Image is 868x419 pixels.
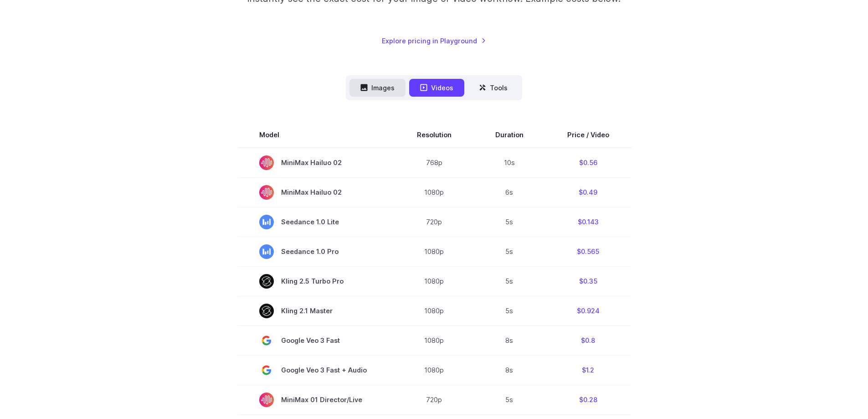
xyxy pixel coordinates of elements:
[395,296,473,326] td: 1080p
[468,79,519,97] button: Tools
[545,266,631,296] td: $0.35
[395,266,473,296] td: 1080p
[545,207,631,237] td: $0.143
[473,355,545,385] td: 8s
[409,79,464,97] button: Videos
[259,215,373,229] span: Seedance 1.0 Lite
[395,385,473,414] td: 720p
[395,207,473,237] td: 720p
[473,237,545,266] td: 5s
[473,326,545,355] td: 8s
[395,237,473,266] td: 1080p
[395,355,473,385] td: 1080p
[349,79,406,97] button: Images
[545,177,631,207] td: $0.49
[259,304,373,318] span: Kling 2.1 Master
[259,185,373,200] span: MiniMax Hailuo 02
[545,326,631,355] td: $0.8
[545,122,631,148] th: Price / Video
[545,237,631,266] td: $0.565
[473,122,545,148] th: Duration
[259,333,373,348] span: Google Veo 3 Fast
[473,177,545,207] td: 6s
[259,363,373,378] span: Google Veo 3 Fast + Audio
[545,355,631,385] td: $1.2
[395,326,473,355] td: 1080p
[259,393,373,407] span: MiniMax 01 Director/Live
[395,122,473,148] th: Resolution
[473,207,545,237] td: 5s
[395,148,473,178] td: 768p
[545,296,631,326] td: $0.924
[237,122,395,148] th: Model
[473,385,545,414] td: 5s
[545,148,631,178] td: $0.56
[259,244,373,259] span: Seedance 1.0 Pro
[382,36,486,46] a: Explore pricing in Playground
[473,296,545,326] td: 5s
[395,177,473,207] td: 1080p
[473,266,545,296] td: 5s
[473,148,545,178] td: 10s
[259,274,373,289] span: Kling 2.5 Turbo Pro
[545,385,631,414] td: $0.28
[259,155,373,170] span: MiniMax Hailuo 02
